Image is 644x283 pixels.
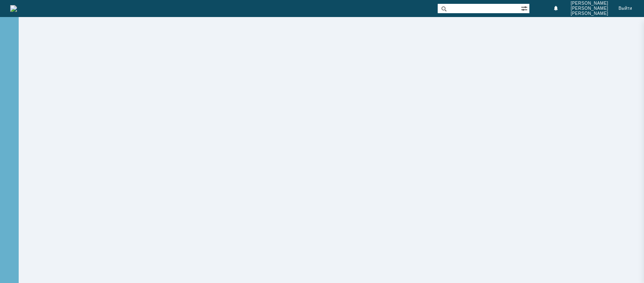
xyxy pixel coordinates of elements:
[571,11,608,16] span: [PERSON_NAME]
[571,1,608,6] span: [PERSON_NAME]
[571,6,608,11] span: [PERSON_NAME]
[10,5,17,12] a: Перейти на домашнюю страницу
[10,5,17,12] img: logo
[521,4,529,12] span: Расширенный поиск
